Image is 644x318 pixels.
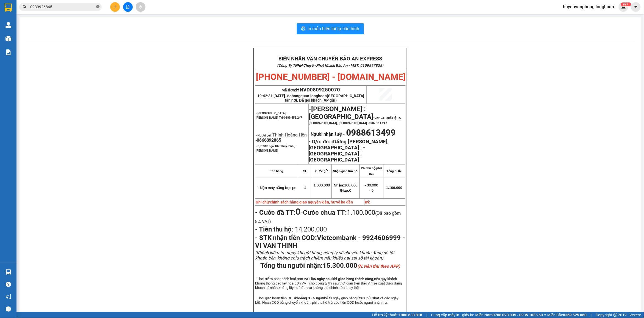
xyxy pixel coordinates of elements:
[303,209,347,216] strong: Cước chưa TT:
[340,188,349,193] strong: Giao:
[308,25,360,32] span: In mẫu biên lai tự cấu hình
[256,144,295,152] span: 31B ngõ 107 Thuý Lĩnh , [PERSON_NAME]
[357,264,400,269] em: (N.viên thu theo APP)
[621,4,626,9] img: icon-new-feature
[369,121,387,125] span: 0707.111.247
[335,131,342,137] span: tuệ
[284,116,302,119] span: 0389.555.247
[426,312,427,318] span: |
[314,277,374,281] strong: 5 ngày sau khi giao hàng thành công,
[315,169,328,173] strong: Cước gửi
[96,4,99,10] span: close-circle
[255,234,405,249] span: Vietcombank - 9924606999 - VI VAN THINH
[342,132,346,137] span: -
[309,108,402,125] span: -
[257,138,281,143] span: 0866392865
[5,4,12,12] img: logo-vxr
[309,139,322,145] strong: - D/c:
[387,169,402,173] strong: Tổng cước
[255,225,327,233] span: :
[23,5,27,9] span: search
[255,209,294,216] strong: - Cước đã TT
[6,306,11,312] span: message
[631,2,641,12] button: caret-down
[295,207,303,217] span: -
[256,72,406,82] span: [PHONE_NUMBER] - [DOMAIN_NAME]
[295,296,324,300] strong: khoảng 3 - 5 ngày
[294,225,327,233] span: 14.200.000
[256,144,295,152] strong: - D/c:
[136,2,145,12] button: aim
[334,183,358,187] span: 100.000
[545,314,546,316] span: ⚪️
[591,312,592,318] span: |
[333,169,358,173] strong: Nhận/giao tận nơi
[5,36,11,41] img: warehouse-icon
[304,186,306,190] span: 1
[309,139,389,163] strong: đc: đường [PERSON_NAME], [GEOGRAPHIC_DATA] , - [GEOGRAPHIC_DATA] , [GEOGRAPHIC_DATA]
[309,131,342,137] strong: -
[255,234,405,249] span: - STK nhận tiền COD:
[399,313,422,317] strong: 1900 633 818
[634,4,639,9] span: caret-down
[303,169,307,173] strong: SL
[257,94,364,102] span: 19:42:31 [DATE] -
[297,23,364,34] button: printerIn mẫu biên lai tự cấu hình
[365,183,378,187] span: - 30.000
[621,2,631,6] sup: 367
[372,312,422,318] span: Hỗ trợ kỹ thuật:
[255,211,401,224] span: (Đã bao gồm 8% VAT)
[278,56,382,62] strong: BIÊN NHẬN VẬN CHUYỂN BẢO AN EXPRESS
[476,312,543,318] span: Miền Nam
[290,200,353,204] span: hàng giao nguyên kiện, hư vỡ ko đền
[123,2,133,12] button: file-add
[113,5,117,9] span: plus
[256,134,272,137] strong: - Người gửi:
[563,313,587,317] strong: 0369 525 060
[5,269,11,275] img: warehouse-icon
[255,225,292,233] strong: - Tiền thu hộ
[256,132,307,143] span: Thịnh Hoàng Hôn -
[548,312,587,318] span: Miền Bắc
[559,3,619,10] span: huyenvanphong.longhoan
[5,49,11,55] img: solution-icon
[255,296,399,305] span: - Thời gian hoàn tiền COD kể từ ngày giao hàng (trừ Chủ Nhật và các ngày Lễ). Hoàn COD bằng chuyể...
[386,186,402,190] span: 1.100.000
[257,186,296,190] span: 1 kiện máy nặng bọc pe
[613,313,617,317] span: copyright
[282,88,340,92] span: Mã đơn:
[365,200,370,204] strong: Ký:
[346,127,396,138] span: 0988613499
[260,262,400,269] span: Tổng thu người nhận:
[369,188,374,193] span: - 0
[309,105,311,113] span: -
[139,5,142,9] span: aim
[256,200,353,204] strong: Ghi chú/chính sách:
[323,262,400,269] span: 15.300.000
[6,294,11,299] span: notification
[256,111,302,119] span: - [GEOGRAPHIC_DATA]: [PERSON_NAME] Trì-
[301,26,306,32] span: printer
[296,87,340,93] span: HNVD0809250070
[255,277,402,290] span: - Thời điểm phát hành hoá đơn VAT là nếu quý khách không thông báo lấy hoá đơn VAT cho công ty th...
[295,207,300,217] strong: 0
[361,166,382,176] strong: Phí thu hộ/phụ thu
[96,5,99,8] span: close-circle
[340,188,351,193] span: 0
[334,183,344,187] strong: Nhận:
[493,313,543,317] strong: 0708 023 035 - 0935 103 250
[311,132,342,137] span: Người nhận:
[314,183,330,187] span: 1.000.000
[285,94,364,102] span: dohongquan.longhoan
[126,5,130,9] span: file-add
[285,94,364,102] span: [GEOGRAPHIC_DATA] tận nơi, Đã gọi khách (VP gửi)
[277,63,383,68] strong: (Công Ty TNHH Chuyển Phát Nhanh Bảo An - MST: 0109597835)
[255,250,394,261] span: (Khách kiểm tra ngay khi gửi hàng, công ty sẽ chuyển khoản đúng số tài khoản trên, không chịu trá...
[30,4,95,10] input: Tìm tên, số ĐT hoặc mã đơn
[6,282,11,287] span: question-circle
[110,2,120,12] button: plus
[270,169,283,173] strong: Tên hàng
[309,105,374,121] span: [PERSON_NAME] : [GEOGRAPHIC_DATA]
[5,22,11,28] img: warehouse-icon
[255,209,303,216] span: :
